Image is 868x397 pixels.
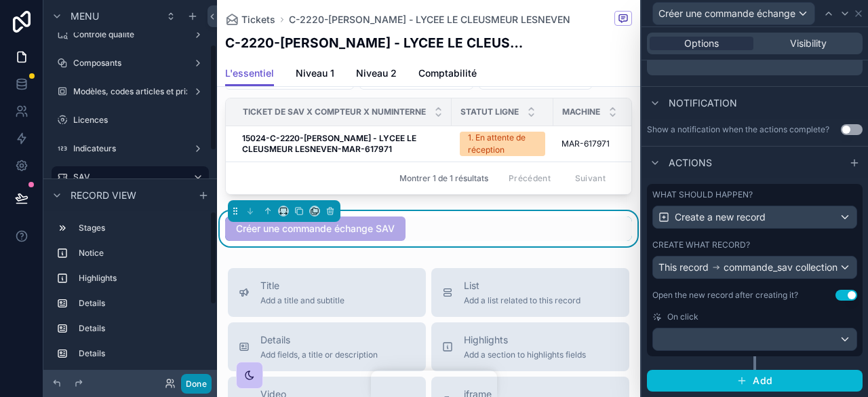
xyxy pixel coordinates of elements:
span: Actions [669,156,712,170]
span: Notification [669,96,737,110]
a: Comptabilité [418,61,477,88]
label: Stages [79,223,203,233]
span: Record view [71,189,136,202]
label: Highlights [79,273,203,284]
span: Options [684,37,719,50]
label: Licences [73,115,206,126]
span: Statut ligne [460,107,519,117]
span: Tickets [241,13,275,26]
label: Details [79,298,203,309]
a: Licences [52,109,209,131]
label: SAV [73,172,182,183]
span: Highlights [464,333,586,347]
span: Machine [562,107,600,117]
span: List [464,279,580,292]
a: L'essentiel [225,61,274,87]
a: Niveau 1 [296,61,334,88]
label: Modèles, codes articles et prix [73,86,191,97]
label: Indicateurs [73,143,187,154]
a: Niveau 2 [356,61,397,88]
label: Contrôle qualité [73,29,187,40]
label: Details [79,323,203,334]
button: DetailsAdd fields, a title or description [228,322,426,371]
span: commande_sav collection [724,261,837,274]
span: Niveau 1 [296,67,334,80]
label: Composants [73,58,187,69]
span: Title [260,279,344,292]
h1: C-2220-[PERSON_NAME] - LYCEE LE CLEUSMEUR LESNEVEN [225,33,530,52]
button: HighlightsAdd a section to highlights fields [431,322,629,371]
span: Create a new record [675,210,766,224]
div: scrollable content [43,211,217,370]
span: Montrer 1 de 1 résultats [399,173,488,184]
span: Visibility [790,37,827,50]
span: This record [658,261,709,274]
span: Add a section to highlights fields [464,349,586,360]
a: Modèles, codes articles et prix [52,81,209,102]
label: What should happen? [652,189,753,200]
span: Add a list related to this record [464,295,580,306]
span: Ticket de SAV x compteur x Numinterne [243,107,426,117]
a: Indicateurs [52,138,209,159]
div: Show a notification when the actions complete? [647,124,829,135]
button: ListAdd a list related to this record [431,268,629,317]
button: Créer une commande échange SAV [652,2,815,25]
span: Add a title and subtitle [260,295,344,306]
span: Menu [71,10,99,23]
button: TitleAdd a title and subtitle [228,268,426,317]
span: L'essentiel [225,67,274,80]
button: Add [647,370,863,392]
span: Comptabilité [418,67,477,80]
span: Créer une commande échange SAV [658,7,797,20]
a: SAV [52,166,209,188]
a: C-2220-[PERSON_NAME] - LYCEE LE CLEUSMEUR LESNEVEN [289,13,570,26]
a: Contrôle qualité [52,24,209,45]
label: Details [79,348,203,359]
div: scrollable content [647,54,863,75]
a: Composants [52,52,209,74]
button: Done [181,374,212,394]
a: Tickets [225,13,275,26]
span: Niveau 2 [356,67,397,80]
label: Create what record? [652,240,750,250]
div: Open the new record after creating it? [652,290,798,301]
button: Create a new record [652,206,857,229]
button: This recordcommande_sav collection [652,256,857,279]
span: Add fields, a title or description [260,349,378,360]
span: Add [753,375,772,387]
label: Notice [79,248,203,259]
span: Details [260,333,378,347]
span: On click [667,311,698,322]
